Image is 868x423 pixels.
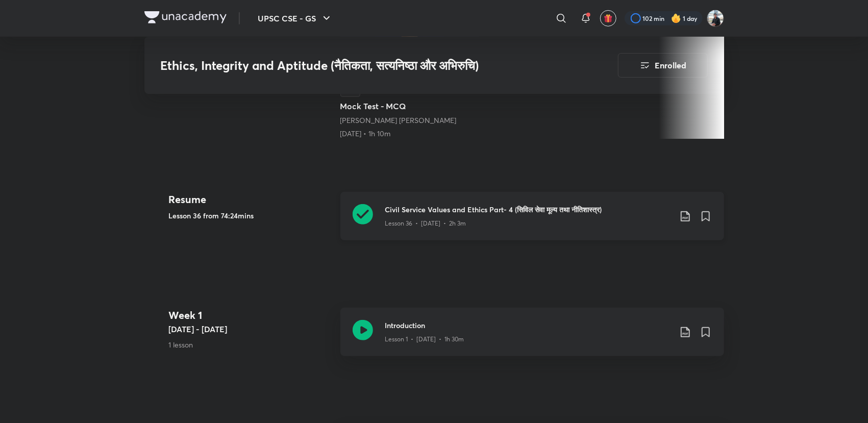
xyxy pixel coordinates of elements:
[169,323,332,335] h5: [DATE] - [DATE]
[385,204,671,215] h3: Civil Service Values and Ethics Part- 4 (सिविल सेवा मूल्य तथा नीतिशास्त्र)
[144,11,227,23] img: Company Logo
[340,115,457,125] a: [PERSON_NAME] [PERSON_NAME]
[671,13,681,23] img: streak
[169,192,332,207] h4: Resume
[340,129,479,139] div: 31st Jul • 1h 10m
[340,308,724,368] a: IntroductionLesson 1 • [DATE] • 1h 30m
[169,210,332,221] h5: Lesson 36 from 74:24mins
[340,192,724,253] a: Civil Service Values and Ethics Part- 4 (सिविल सेवा मूल्य तथा नीतिशास्त्र)Lesson 36 • [DATE] • 2h 3m
[144,11,227,26] a: Company Logo
[161,58,560,73] h3: Ethics, Integrity and Aptitude (नैतिकता, सत्यनिष्ठा और अभिरुचि)
[604,14,613,23] img: avatar
[340,115,479,126] div: Deepak Kumar Singh
[618,53,708,78] button: Enrolled
[169,308,332,323] h4: Week 1
[385,320,671,331] h3: Introduction
[385,335,464,344] p: Lesson 1 • [DATE] • 1h 30m
[385,219,466,228] p: Lesson 36 • [DATE] • 2h 3m
[600,10,616,27] button: avatar
[340,100,479,112] h5: Mock Test - MCQ
[169,339,332,350] p: 1 lesson
[252,8,339,29] button: UPSC CSE - GS
[707,10,724,27] img: RS PM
